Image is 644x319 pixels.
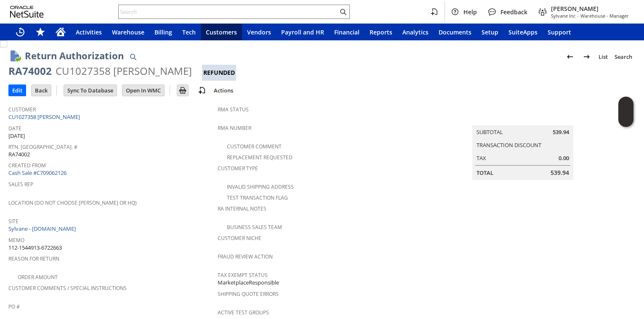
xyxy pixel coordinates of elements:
[177,85,188,96] input: Print
[30,24,51,40] div: Shortcuts
[112,28,144,36] span: Warehouse
[177,24,201,40] a: Tech
[370,28,392,36] span: Reports
[18,274,58,281] a: Order Amount
[15,27,25,37] svg: Recent Records
[365,24,397,40] a: Reports
[218,272,268,279] a: Tax Exempt Status
[8,303,20,310] a: PO #
[218,290,279,298] a: Shipping Quote Errors
[149,24,177,40] a: Billing
[582,52,592,62] img: Next
[25,49,124,63] h1: Return Authorization
[8,181,33,188] a: Sales Rep
[119,7,338,17] input: Search
[434,24,476,40] a: Documents
[197,85,207,95] img: add-record.svg
[543,24,576,40] a: Support
[128,52,138,62] img: Quick Find
[8,106,36,113] a: Customer
[439,28,471,36] span: Documents
[618,97,633,127] iframe: Click here to launch Oracle Guided Learning Help Panel
[8,150,30,158] span: RA74002
[8,162,46,169] a: Created From
[397,24,434,40] a: Analytics
[10,24,30,40] a: Recent Records
[71,24,107,40] a: Activities
[476,154,486,162] a: Tax
[56,64,192,78] div: CU1027358 [PERSON_NAME]
[218,309,269,316] a: Active Test Groups
[8,169,67,177] a: Cash Sale #C709062126
[8,255,59,262] a: Reason For Return
[122,85,164,96] input: Open In WMC
[242,24,276,40] a: Vendors
[595,50,611,63] a: List
[227,183,294,190] a: Invalid Shipping Address
[276,24,329,40] a: Payroll and HR
[35,27,45,37] svg: Shortcuts
[8,132,25,140] span: [DATE]
[107,24,149,40] a: Warehouse
[8,244,62,252] span: 112-1544913-6722663
[218,205,266,212] a: RA Internal Notes
[476,128,503,136] a: Subtotal
[8,113,82,121] a: CU1027358 [PERSON_NAME]
[206,28,237,36] span: Customers
[8,218,19,225] a: Site
[8,199,137,206] a: Location (Do Not Choose [PERSON_NAME] or HQ)
[8,143,77,150] a: Rtn. [GEOGRAPHIC_DATA]. #
[611,50,636,63] a: Search
[227,224,282,231] a: Business Sales Team
[580,13,629,19] span: Warehouse - Manager
[500,8,527,16] span: Feedback
[553,128,569,136] span: 539.94
[218,106,249,113] a: RMA Status
[551,13,575,19] span: Sylvane Inc
[227,143,282,150] a: Customer Comment
[503,24,543,40] a: SuiteApps
[551,5,629,13] span: [PERSON_NAME]
[218,235,261,242] a: Customer Niche
[329,24,365,40] a: Financial
[154,28,172,36] span: Billing
[334,28,359,36] span: Financial
[10,6,44,18] svg: logo
[618,112,633,127] span: Oracle Guided Learning Widget. To move around, please hold and drag
[227,154,293,161] a: Replacement Requested
[218,124,251,132] a: RMA Number
[508,28,538,36] span: SuiteApps
[51,24,71,40] a: Home
[338,7,348,17] svg: Search
[201,24,242,40] a: Customers
[476,169,493,177] a: Total
[482,28,498,36] span: Setup
[218,165,258,172] a: Customer Type
[559,154,569,162] span: 0.00
[463,8,477,16] span: Help
[32,85,51,96] input: Back
[178,85,188,95] img: Print
[218,253,273,260] a: Fraud Review Action
[565,52,575,62] img: Previous
[402,28,428,36] span: Analytics
[476,141,541,149] a: Transaction Discount
[281,28,324,36] span: Payroll and HR
[472,112,573,125] caption: Summary
[76,28,102,36] span: Activities
[577,13,579,19] span: -
[202,65,236,81] div: Refunded
[227,194,288,201] a: Test Transaction Flag
[182,28,196,36] span: Tech
[8,225,78,232] a: Sylvane - [DOMAIN_NAME]
[8,64,52,78] div: RA74002
[551,169,569,177] span: 539.94
[64,85,117,96] input: Sync To Database
[210,87,237,94] a: Actions
[476,24,503,40] a: Setup
[56,27,66,37] svg: Home
[8,125,21,132] a: Date
[8,237,24,244] a: Memo
[218,279,279,287] span: MarketplaceResponsible
[8,285,127,292] a: Customer Comments / Special Instructions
